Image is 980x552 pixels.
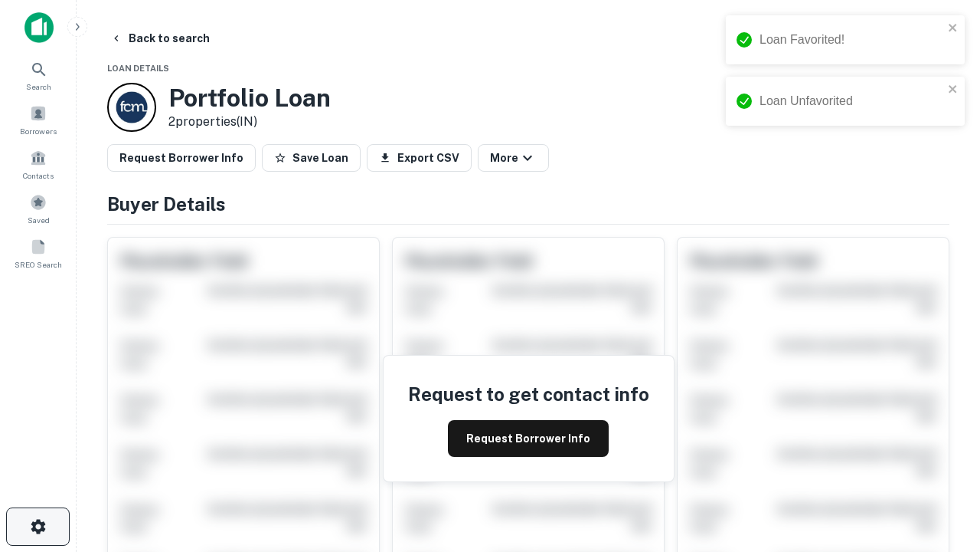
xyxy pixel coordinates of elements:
[26,80,51,93] span: Search
[168,84,331,113] h3: Portfolio Loan
[5,143,72,185] a: Contacts
[448,420,609,457] button: Request Borrower Info
[107,190,949,218] h4: Buyer Details
[15,258,62,271] span: SREO Search
[948,83,959,97] button: close
[20,125,57,137] span: Borrowers
[262,144,361,172] button: Save Loan
[28,214,50,226] span: Saved
[5,54,72,96] a: Search
[104,25,216,52] button: Back to search
[107,144,256,172] button: Request Borrower Info
[759,31,943,49] div: Loan Favorited!
[903,380,980,454] iframe: Chat Widget
[5,99,72,140] a: Borrowers
[23,169,54,182] span: Contacts
[5,188,72,229] a: Saved
[948,21,959,36] button: close
[24,12,54,43] img: capitalize-icon.png
[107,64,169,73] span: Loan Details
[367,144,472,172] button: Export CSV
[168,113,331,131] p: 2 properties (IN)
[5,232,72,274] a: SREO Search
[759,92,943,110] div: Loan Unfavorited
[408,380,649,408] h4: Request to get contact info
[478,144,549,172] button: More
